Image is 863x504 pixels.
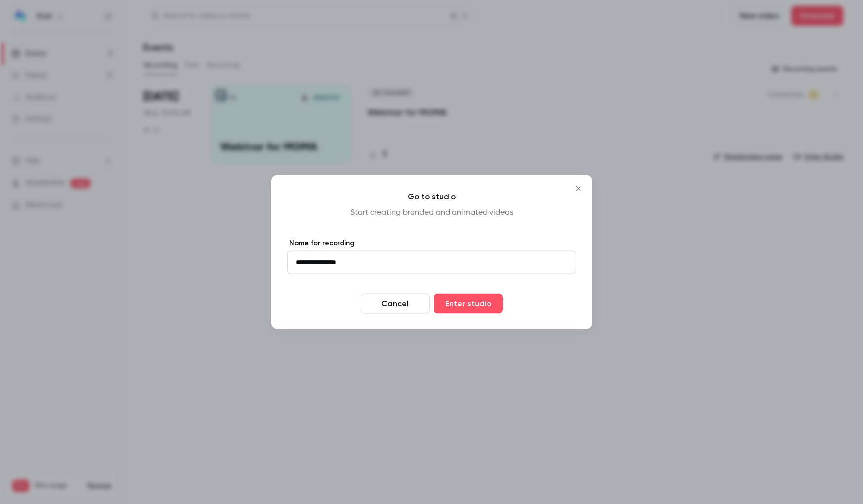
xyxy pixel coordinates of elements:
[287,191,576,203] h4: Go to studio
[434,294,503,314] button: Enter studio
[287,207,576,218] p: Start creating branded and animated videos
[568,179,588,199] button: Close
[287,238,576,248] label: Name for recording
[361,294,430,314] button: Cancel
